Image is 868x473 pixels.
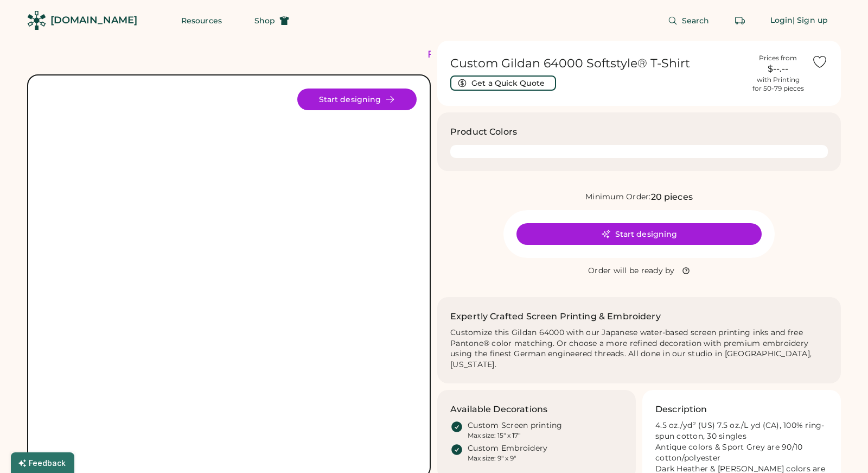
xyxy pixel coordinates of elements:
h2: Expertly Crafted Screen Printing & Embroidery [450,310,661,323]
div: | Sign up [793,15,828,26]
button: Get a Quick Quote [450,75,556,91]
div: Custom Embroidery [468,443,547,454]
div: $--.-- [751,62,805,75]
button: Resources [168,10,235,31]
span: Shop [254,17,275,24]
button: Retrieve an order [729,10,751,31]
div: Minimum Order: [585,192,651,203]
div: Login [770,15,793,26]
div: Custom Screen printing [468,420,563,431]
button: Start designing [297,89,417,110]
div: [DOMAIN_NAME] [50,14,137,27]
div: Order will be ready by [588,266,675,276]
h3: Available Decorations [450,403,547,416]
button: Search [655,10,723,31]
button: Shop [241,10,302,31]
h1: Custom Gildan 64000 Softstyle® T-Shirt [450,56,744,71]
div: Customize this Gildan 64000 with our Japanese water-based screen printing inks and free Pantone® ... [450,327,828,371]
div: FREE SHIPPING [427,47,521,62]
div: Prices from [759,54,797,62]
button: Start designing [516,223,762,245]
img: Rendered Logo - Screens [27,11,46,30]
h3: Description [655,403,707,416]
div: 64000 Style Image [41,89,417,464]
img: Gildan 64000 Product Image [41,89,417,464]
div: Max size: 9" x 9" [468,454,516,463]
div: with Printing for 50-79 pieces [752,75,804,93]
span: Search [682,17,710,24]
div: Max size: 15" x 17" [468,431,520,440]
div: 20 pieces [651,191,693,204]
h3: Product Colors [450,125,517,138]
